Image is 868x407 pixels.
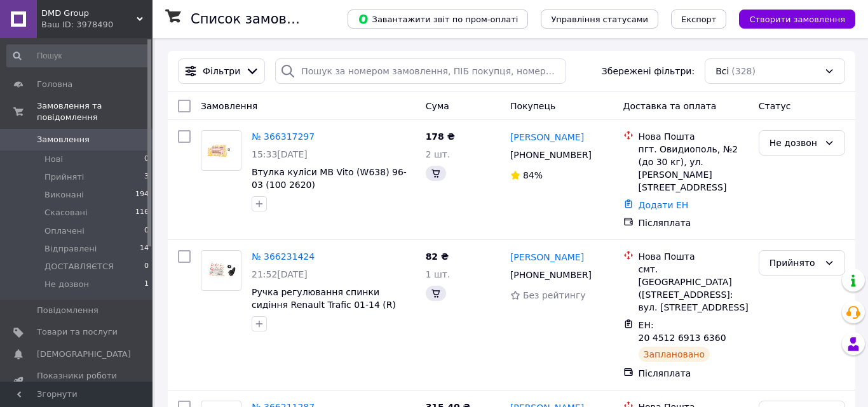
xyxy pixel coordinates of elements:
[508,146,594,164] div: [PHONE_NUMBER]
[639,200,689,210] a: Додати ЕН
[348,10,528,29] button: Завантажити звіт по пром-оплаті
[510,101,555,111] span: Покупець
[510,251,584,264] a: [PERSON_NAME]
[275,58,566,84] input: Пошук за номером замовлення, ПІБ покупця, номером телефону, Email, номером накладної
[770,256,819,270] div: Прийнято
[140,243,149,255] span: 14
[37,134,90,145] span: Замовлення
[44,225,85,237] span: Оплачені
[681,15,717,24] span: Експорт
[44,279,89,290] span: Не дозвон
[44,243,97,255] span: Відправлені
[191,11,320,27] h1: Список замовлень
[541,10,658,29] button: Управління статусами
[523,290,586,300] span: Без рейтингу
[426,149,451,159] span: 2 шт.
[37,326,118,338] span: Товари та послуги
[41,8,137,19] span: DMD Group
[715,65,729,77] span: Всі
[203,65,240,77] span: Фільтри
[639,217,749,229] div: Післяплата
[201,130,241,171] a: Фото товару
[144,261,149,272] span: 0
[639,367,749,380] div: Післяплата
[749,15,845,24] span: Створити замовлення
[739,10,855,29] button: Створити замовлення
[252,131,315,142] a: № 366317297
[144,154,149,165] span: 0
[639,250,749,263] div: Нова Пошта
[44,207,88,218] span: Скасовані
[37,100,153,123] span: Замовлення та повідомлення
[510,131,584,143] a: [PERSON_NAME]
[201,101,257,111] span: Замовлення
[770,136,819,150] div: Не дозвон
[602,65,695,77] span: Збережені фільтри:
[201,138,241,164] img: Фото товару
[759,101,791,111] span: Статус
[523,170,543,180] span: 84%
[639,347,710,362] div: Заплановано
[551,15,648,24] span: Управління статусами
[639,130,749,143] div: Нова Пошта
[426,101,449,111] span: Cума
[639,143,749,194] div: пгт. Овидиополь, №2 (до 30 кг), ул. [PERSON_NAME][STREET_ADDRESS]
[37,349,131,360] span: [DEMOGRAPHIC_DATA]
[201,258,241,284] img: Фото товару
[252,251,315,262] a: № 366231424
[252,149,308,159] span: 15:33[DATE]
[144,171,149,183] span: 3
[623,101,717,111] span: Доставка та оплата
[426,131,455,142] span: 178 ₴
[731,66,756,76] span: (328)
[135,207,149,218] span: 116
[135,189,149,201] span: 194
[508,266,594,284] div: [PHONE_NUMBER]
[44,261,114,272] span: ДОСТАВЛЯЄТСЯ
[44,171,84,183] span: Прийняті
[252,269,308,279] span: 21:52[DATE]
[37,305,98,316] span: Повідомлення
[44,189,84,201] span: Виконані
[37,370,118,393] span: Показники роботи компанії
[671,10,727,29] button: Експорт
[252,287,396,323] a: Ручка регулювання cпинки сидіння Renault Trafic 01-14 (R) (RWS1717/R)
[639,320,726,343] span: ЕН: 20 4512 6913 6360
[201,250,241,291] a: Фото товару
[726,13,855,23] a: Створити замовлення
[426,251,449,262] span: 82 ₴
[426,269,451,279] span: 1 шт.
[144,225,149,237] span: 0
[6,44,150,67] input: Пошук
[37,79,72,90] span: Головна
[358,13,518,25] span: Завантажити звіт по пром-оплаті
[144,279,149,290] span: 1
[639,263,749,314] div: смт. [GEOGRAPHIC_DATA] ([STREET_ADDRESS]: вул. [STREET_ADDRESS]
[41,19,153,30] div: Ваш ID: 3978490
[252,167,407,190] a: Втулка куліси MB Vito (W638) 96-03 (100 2620)
[44,154,63,165] span: Нові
